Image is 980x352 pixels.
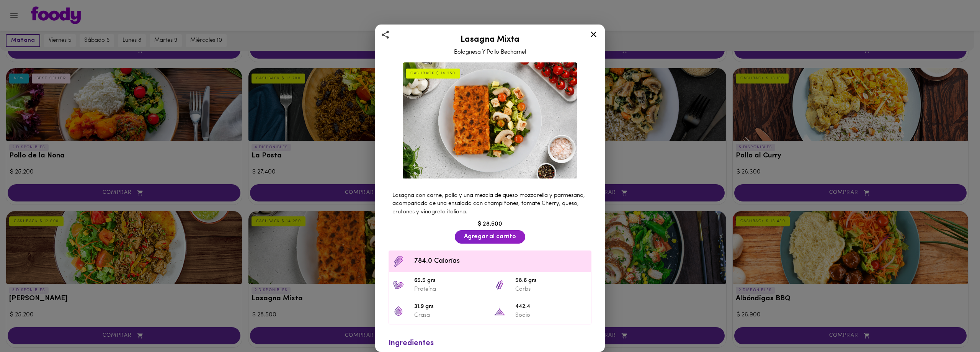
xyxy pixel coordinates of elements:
p: Proteína [414,285,486,293]
span: 31.9 grs [414,303,486,311]
img: 442.4 Sodio [494,305,505,317]
div: CASHBACK $ 14.250 [406,69,460,79]
span: 58.6 grs [515,277,587,285]
span: 442.4 [515,303,587,311]
img: Contenido calórico [393,256,404,267]
iframe: Messagebird Livechat Widget [936,308,972,344]
button: Agregar al carrito [455,230,525,244]
span: Lasagna con carne, pollo y una mezcla de queso mozzarella y parmesano, acompañado de una ensalada... [392,193,585,215]
img: 65.5 grs Proteína [393,279,404,291]
div: $ 28.500 [385,220,595,229]
p: Sodio [515,311,587,319]
div: Ingredientes [389,338,591,349]
span: 65.5 grs [414,277,486,285]
h2: Lasagna Mixta [385,35,595,44]
span: 784.0 Calorías [414,256,587,267]
img: Lasagna Mixta [403,62,577,179]
img: 58.6 grs Carbs [494,279,505,291]
span: Bolognesa Y Pollo Bechamel [454,49,526,55]
span: Agregar al carrito [464,233,516,241]
img: 31.9 grs Grasa [393,305,404,317]
p: Carbs [515,285,587,293]
p: Grasa [414,311,486,319]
